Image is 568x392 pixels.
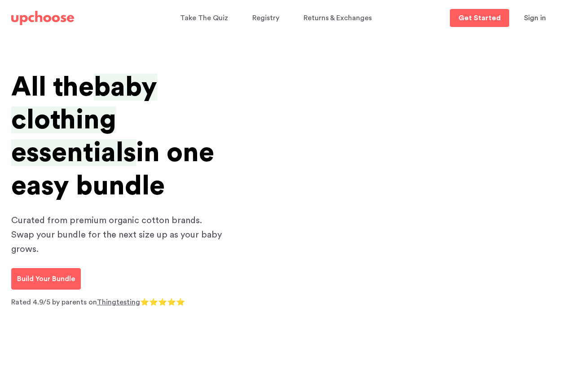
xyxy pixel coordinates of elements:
[513,9,557,27] button: Sign in
[304,9,374,27] a: Returns & Exchanges
[180,9,231,27] a: Take The Quiz
[252,14,279,22] span: Registry
[11,213,227,256] p: Curated from premium organic cotton brands. Swap your bundle for the next size up as your baby gr...
[252,9,282,27] a: Registry
[11,74,157,166] span: baby clothing essentials
[11,139,214,199] span: in one easy bundle
[524,14,546,22] span: Sign in
[97,299,140,306] a: Thingtesting
[11,74,94,101] span: All the
[11,268,81,290] a: Build Your Bundle
[180,14,228,22] span: Take The Quiz
[17,273,75,284] p: Build Your Bundle
[458,14,501,22] p: Get Started
[11,9,74,27] a: UpChoose
[11,299,97,306] span: Rated 4.9/5 by parents on
[450,9,509,27] a: Get Started
[11,11,74,25] img: UpChoose
[140,299,185,306] span: ⭐⭐⭐⭐⭐
[304,14,372,22] span: Returns & Exchanges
